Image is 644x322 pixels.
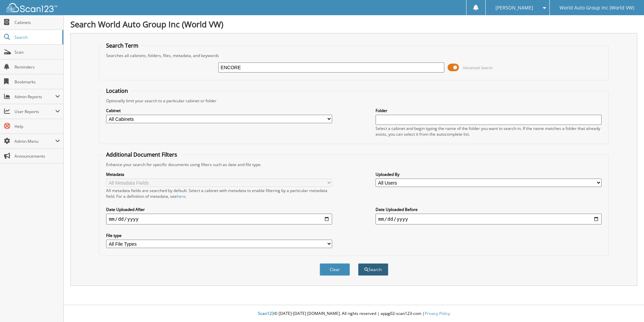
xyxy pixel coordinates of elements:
[103,87,131,95] legend: Location
[106,233,332,238] label: File type
[14,34,59,40] span: Search
[14,153,60,159] span: Announcements
[64,305,644,322] div: © [DATE]-[DATE] [DOMAIN_NAME]. All rights reserved | appg02-scan123-com |
[358,263,388,276] button: Search
[103,53,605,58] div: Searches all cabinets, folders, files, metadata, and keywords
[376,214,602,224] input: end
[258,311,274,316] span: Scan123
[559,6,634,10] span: World Auto Group Inc (World VW)
[376,207,602,212] label: Date Uploaded Before
[106,171,332,177] label: Metadata
[103,42,142,49] legend: Search Term
[14,138,55,144] span: Admin Menu
[425,311,450,316] a: Privacy Policy
[14,20,60,25] span: Cabinets
[106,214,332,224] input: start
[14,79,60,85] span: Bookmarks
[14,109,55,114] span: User Reports
[106,108,332,113] label: Cabinet
[320,263,350,276] button: Clear
[14,64,60,70] span: Reminders
[14,49,60,55] span: Scan
[14,94,55,100] span: Admin Reports
[610,290,644,322] iframe: Chat Widget
[7,3,57,12] img: scan123-logo-white.svg
[495,6,533,10] span: [PERSON_NAME]
[103,151,181,158] legend: Additional Document Filters
[106,207,332,212] label: Date Uploaded After
[463,65,493,70] span: Advanced Search
[103,98,605,104] div: Optionally limit your search to a particular cabinet or folder
[177,193,186,199] a: here
[14,124,60,129] span: Help
[70,19,637,30] h1: Search World Auto Group Inc (World VW)
[376,126,602,137] div: Select a cabinet and begin typing the name of the folder you want to search in. If the name match...
[103,162,605,167] div: Enhance your search for specific documents using filters such as date and file type.
[106,188,332,199] div: All metadata fields are searched by default. Select a cabinet with metadata to enable filtering b...
[376,171,602,177] label: Uploaded By
[376,108,602,113] label: Folder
